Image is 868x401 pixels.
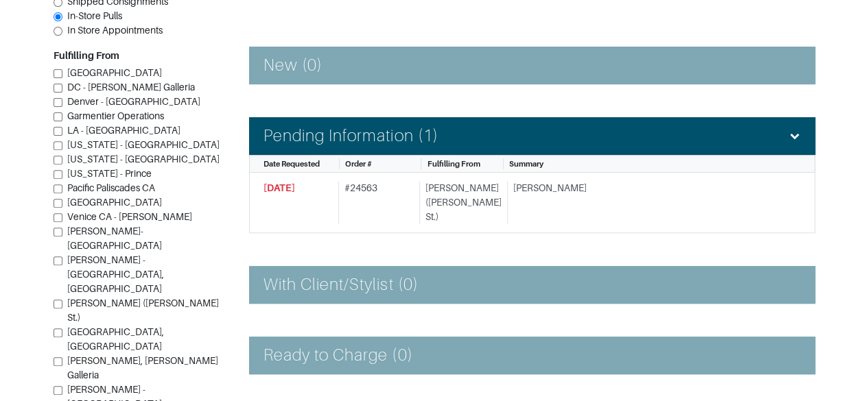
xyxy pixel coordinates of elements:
span: Fulfilling From [427,160,480,168]
span: DC - [PERSON_NAME] Galleria [67,82,195,93]
input: [PERSON_NAME]-[GEOGRAPHIC_DATA] [54,228,62,236]
span: Denver - [GEOGRAPHIC_DATA] [67,96,200,107]
input: Garmentier Operations [54,112,62,121]
span: [US_STATE] - [GEOGRAPHIC_DATA] [67,139,220,150]
span: [PERSON_NAME]-[GEOGRAPHIC_DATA] [67,226,162,251]
input: [PERSON_NAME] ([PERSON_NAME] St.) [54,300,62,308]
input: LA - [GEOGRAPHIC_DATA] [54,127,62,136]
input: [US_STATE] - [GEOGRAPHIC_DATA] [54,156,62,165]
span: Order # [345,160,372,168]
span: [PERSON_NAME], [PERSON_NAME] Galleria [67,355,218,380]
input: [PERSON_NAME], [PERSON_NAME] Galleria [54,357,62,366]
input: Denver - [GEOGRAPHIC_DATA] [54,98,62,107]
span: Date Requested [263,160,320,168]
span: Pacific Paliscades CA [67,182,155,193]
span: [PERSON_NAME] ([PERSON_NAME] St.) [67,297,219,323]
h4: New (0) [263,56,322,75]
input: In-Store Pulls [54,12,62,21]
input: [PERSON_NAME] - [GEOGRAPHIC_DATA] [54,386,62,395]
span: [GEOGRAPHIC_DATA] [67,67,162,78]
h4: With Client/Stylist (0) [263,275,419,295]
input: [GEOGRAPHIC_DATA] [54,199,62,208]
input: [PERSON_NAME] - [GEOGRAPHIC_DATA], [GEOGRAPHIC_DATA] [54,256,62,265]
span: [PERSON_NAME] - [GEOGRAPHIC_DATA], [GEOGRAPHIC_DATA] [67,254,164,294]
span: In-Store Pulls [67,10,122,21]
span: Summary [509,160,543,168]
div: [PERSON_NAME] ([PERSON_NAME] St.) [419,181,502,224]
span: Garmentier Operations [67,110,164,121]
div: # 24563 [338,181,414,224]
input: [GEOGRAPHIC_DATA] [54,69,62,78]
input: DC - [PERSON_NAME] Galleria [54,84,62,93]
span: [GEOGRAPHIC_DATA] [67,197,162,208]
div: [PERSON_NAME] [507,181,790,224]
span: In Store Appointments [67,25,163,36]
span: [GEOGRAPHIC_DATA], [GEOGRAPHIC_DATA] [67,326,164,352]
input: [US_STATE] - Prince [54,170,62,179]
input: In Store Appointments [54,27,62,36]
input: [GEOGRAPHIC_DATA], [GEOGRAPHIC_DATA] [54,328,62,337]
h4: Ready to Charge (0) [263,345,413,365]
input: [US_STATE] - [GEOGRAPHIC_DATA] [54,141,62,150]
input: Venice CA - [PERSON_NAME] [54,213,62,222]
span: [DATE] [263,182,295,193]
span: LA - [GEOGRAPHIC_DATA] [67,125,180,136]
input: Pacific Paliscades CA [54,184,62,193]
span: [US_STATE] - Prince [67,168,152,179]
span: Venice CA - [PERSON_NAME] [67,211,192,222]
label: Fulfilling From [54,49,119,63]
span: [US_STATE] - [GEOGRAPHIC_DATA] [67,154,220,165]
h4: Pending Information (1) [263,126,438,146]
